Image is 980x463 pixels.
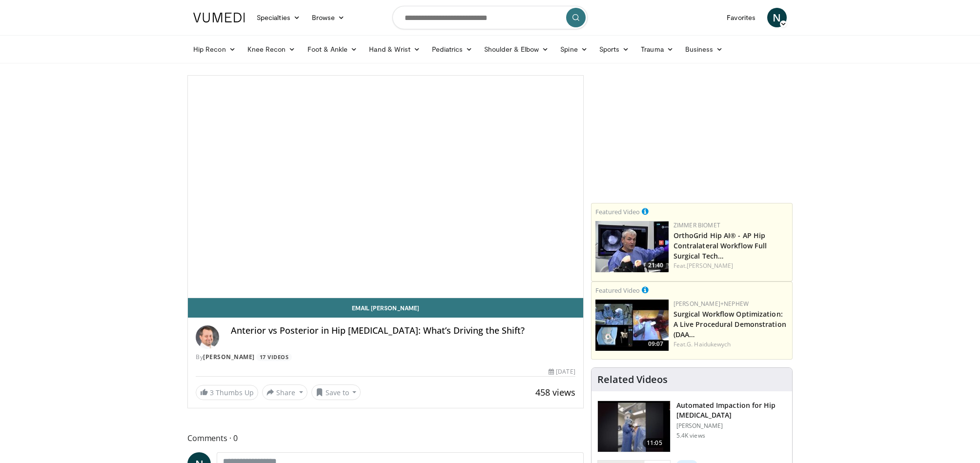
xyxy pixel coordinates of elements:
[196,385,258,400] a: 3 Thumbs Up
[595,221,669,272] a: 21:40
[687,340,731,348] a: G. Haidukewych
[306,8,351,27] a: Browse
[193,13,245,22] img: VuMedi Logo
[674,221,720,229] a: Zimmer Biomet
[242,40,302,59] a: Knee Recon
[549,367,575,376] div: [DATE]
[597,401,786,452] a: 11:05 Automated Impaction for Hip [MEDICAL_DATA] [PERSON_NAME] 5.4K views
[363,40,426,59] a: Hand & Wrist
[676,422,786,430] p: [PERSON_NAME]
[535,386,575,398] span: 458 views
[595,221,669,272] img: 96a9cbbb-25ee-4404-ab87-b32d60616ad7.150x105_q85_crop-smart_upscale.jpg
[203,353,255,361] a: [PERSON_NAME]
[635,40,679,59] a: Trauma
[188,298,583,318] a: Email [PERSON_NAME]
[187,40,242,59] a: Hip Recon
[256,353,292,362] a: 17 Videos
[595,300,669,351] a: 09:07
[196,325,219,349] img: Avatar
[618,75,765,197] iframe: Advertisement
[676,401,786,420] h3: Automated Impaction for Hip [MEDICAL_DATA]
[767,8,787,27] a: N
[426,40,478,59] a: Pediatrics
[595,286,640,295] small: Featured Video
[597,374,668,385] h4: Related Videos
[392,6,588,29] input: Search topics, interventions
[554,40,593,59] a: Spine
[643,438,666,448] span: 11:05
[676,432,705,440] p: 5.4K views
[674,262,788,270] div: Feat.
[595,207,640,216] small: Featured Video
[674,231,767,261] a: OrthoGrid Hip AI® - AP Hip Contralateral Workflow Full Surgical Tech…
[674,309,786,339] a: Surgical Workflow Optimization: A Live Procedural Demonstration (DAA…
[595,300,669,351] img: bcfc90b5-8c69-4b20-afee-af4c0acaf118.150x105_q85_crop-smart_upscale.jpg
[478,40,554,59] a: Shoulder & Elbow
[598,401,670,452] img: b92808f7-0bd1-4e91-936d-56efdd9aa340.150x105_q85_crop-smart_upscale.jpg
[311,384,361,400] button: Save to
[188,76,583,298] video-js: Video Player
[187,432,584,444] span: Comments 0
[302,40,364,59] a: Foot & Ankle
[231,325,575,336] h4: Anterior vs Posterior in Hip [MEDICAL_DATA]: What’s Driving the Shift?
[196,353,575,362] div: By
[251,8,306,27] a: Specialties
[687,262,733,270] a: [PERSON_NAME]
[645,340,666,348] span: 09:07
[593,40,635,59] a: Sports
[645,261,666,270] span: 21:40
[262,384,307,400] button: Share
[210,388,214,397] span: 3
[674,300,749,308] a: [PERSON_NAME]+Nephew
[721,8,761,27] a: Favorites
[679,40,729,59] a: Business
[674,340,788,349] div: Feat.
